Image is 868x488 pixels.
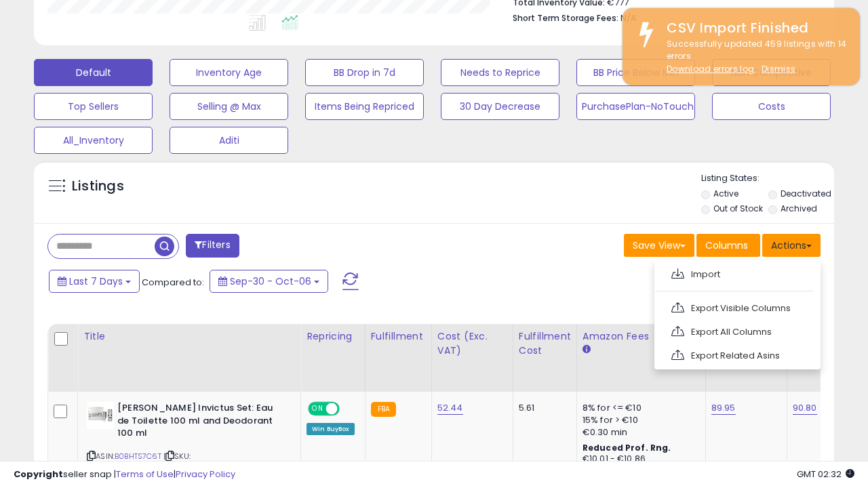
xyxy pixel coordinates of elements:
img: 41SHpQeEb7L._SL40_.jpg [87,402,114,429]
div: 15% for > €10 [583,414,695,426]
label: Deactivated [781,188,831,199]
button: Sep-30 - Oct-06 [210,270,328,293]
button: Costs [712,93,831,120]
span: ON [309,403,326,415]
span: 2025-10-14 02:32 GMT [797,468,854,481]
div: 8% for <= €10 [583,402,695,414]
div: 5.61 [519,402,566,414]
a: 89.95 [711,401,736,415]
button: Needs to Reprice [441,59,559,86]
p: Listing States: [701,172,834,185]
a: Export All Columns [662,321,810,342]
button: 30 Day Decrease [441,93,559,120]
div: Win BuyBox [307,423,355,435]
button: Actions [762,234,821,257]
button: Default [34,59,153,86]
div: Cost (Exc. VAT) [437,329,507,358]
a: Export Visible Columns [662,298,810,319]
h5: Listings [72,177,124,196]
div: Fulfillment [371,329,426,344]
button: Aditi [170,127,288,154]
span: Sep-30 - Oct-06 [230,274,311,288]
button: Last 7 Days [49,270,140,293]
a: Privacy Policy [176,468,235,481]
strong: Copyright [14,468,63,481]
div: €0.30 min [583,426,695,439]
button: Selling @ Max [170,93,288,120]
span: N/A [620,12,637,24]
span: Compared to: [142,276,204,289]
button: PurchasePlan-NoTouch [576,93,695,120]
button: Inventory Age [170,59,288,86]
span: OFF [338,403,359,415]
span: Last 7 Days [69,274,123,288]
div: Successfully updated 459 listings with 14 errors. [656,38,850,76]
b: [PERSON_NAME] Invictus Set: Eau de Toilette 100 ml and Deodorant 100 ml [117,402,282,443]
div: Amazon Fees [583,329,700,344]
small: FBA [371,402,396,417]
span: Columns [705,239,748,252]
div: Title [83,329,295,344]
a: Import [662,264,810,285]
a: Terms of Use [116,468,174,481]
a: 52.44 [437,401,463,415]
div: Fulfillment Cost [519,329,571,358]
button: Save View [624,234,694,257]
a: Download errors log [667,63,754,75]
b: Reduced Prof. Rng. [583,442,671,453]
div: CSV Import Finished [656,18,850,38]
b: Short Term Storage Fees: [513,12,618,24]
u: Dismiss [762,63,795,75]
button: Items Being Repriced [305,93,424,120]
button: Filters [186,234,239,258]
button: Columns [696,234,760,257]
button: BB Drop in 7d [305,59,424,86]
div: ASIN: [87,402,290,487]
button: BB Price Below Min [576,59,695,86]
button: All_Inventory [34,127,153,154]
label: Active [713,188,738,199]
a: Export Related Asins [662,345,810,366]
button: Top Sellers [34,93,153,120]
div: Repricing [307,329,359,344]
small: Amazon Fees. [583,344,591,356]
div: seller snap | | [14,468,235,481]
label: Out of Stock [713,203,763,214]
label: Archived [781,203,817,214]
a: 90.80 [793,401,817,415]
